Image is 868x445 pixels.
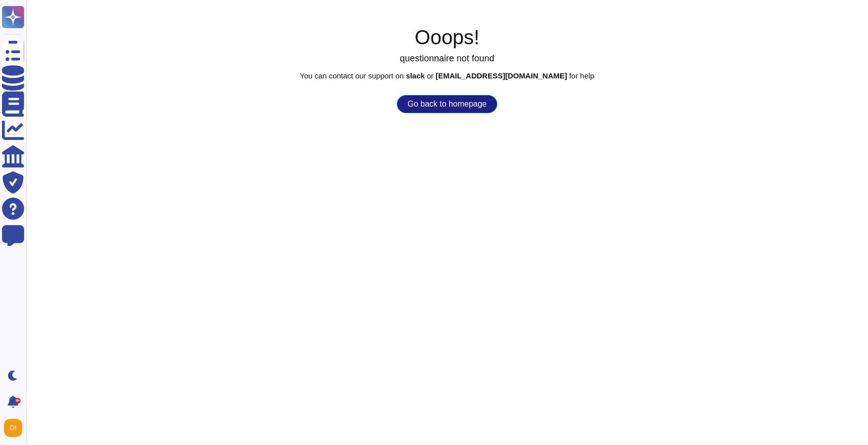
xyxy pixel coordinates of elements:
[406,71,425,80] b: slack
[2,417,29,439] button: user
[4,419,22,437] img: user
[436,71,567,80] b: [EMAIL_ADDRESS][DOMAIN_NAME]
[26,72,868,79] p: You can contact our support on or for help
[26,53,868,64] h3: questionnaire not found
[15,398,21,404] div: 9+
[397,95,497,113] button: Go back to homepage
[26,25,868,49] h1: Ooops!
